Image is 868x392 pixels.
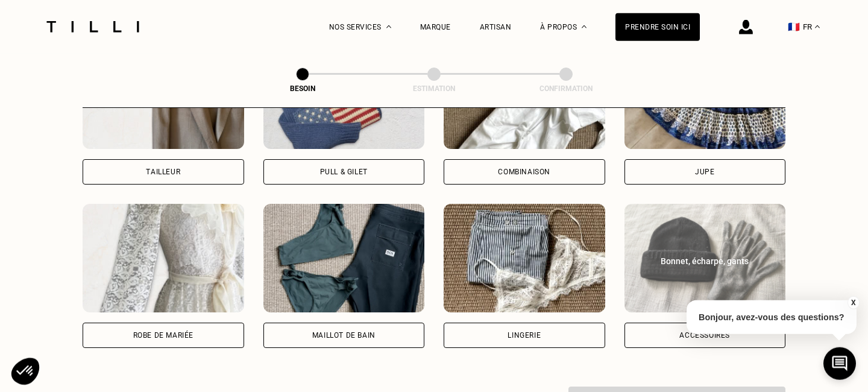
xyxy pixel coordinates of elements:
img: Tilli retouche votre Maillot de bain [263,204,425,312]
a: Prendre soin ici [615,13,700,41]
img: Tilli retouche votre Lingerie [444,204,605,312]
div: Accessoires [679,332,730,339]
div: Robe de mariée [133,332,193,339]
button: X [847,296,859,309]
img: Logo du service de couturière Tilli [42,21,143,33]
img: Tilli retouche votre Accessoires [624,204,786,312]
div: Combinaison [498,168,550,175]
img: Menu déroulant à propos [582,25,587,28]
span: 🇫🇷 [788,21,800,33]
div: Confirmation [506,84,626,93]
div: Maillot de bain [312,332,376,339]
img: icône connexion [739,20,753,34]
div: Jupe [695,168,714,175]
a: Artisan [480,23,512,31]
div: Estimation [374,84,494,93]
div: Lingerie [508,332,541,339]
img: Menu déroulant [386,25,391,28]
div: Besoin [242,84,363,93]
div: Pull & gilet [320,168,368,175]
img: Tilli retouche votre Robe de mariée [83,204,244,312]
div: Tailleur [146,168,180,175]
a: Marque [420,23,451,31]
img: menu déroulant [815,25,820,28]
div: Bonnet, écharpe, gants [638,255,773,267]
p: Bonjour, avez-vous des questions? [687,300,857,334]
